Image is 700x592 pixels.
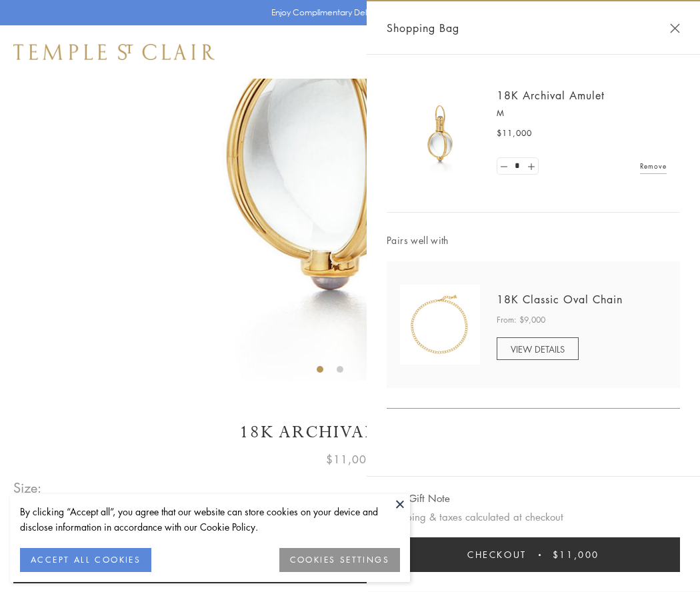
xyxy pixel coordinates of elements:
[400,93,480,173] img: 18K Archival Amulet
[13,421,687,444] h1: 18K Archival Amulet
[497,337,579,360] a: VIEW DETAILS
[497,127,532,140] span: $11,000
[553,547,599,562] span: $11,000
[497,158,511,175] a: Set quantity to 0
[497,313,545,327] span: From: $9,000
[387,19,459,37] span: Shopping Bag
[497,292,623,307] a: 18K Classic Oval Chain
[387,537,680,572] button: Checkout $11,000
[13,477,43,499] span: Size:
[670,23,680,33] button: Close Shopping Bag
[467,547,527,562] span: Checkout
[497,88,605,103] a: 18K Archival Amulet
[326,451,374,468] span: $11,000
[20,548,151,572] button: ACCEPT ALL COOKIES
[640,159,667,173] a: Remove
[400,285,480,365] img: N88865-OV18
[497,107,667,120] p: M
[279,548,400,572] button: COOKIES SETTINGS
[387,233,680,248] span: Pairs well with
[524,158,537,175] a: Set quantity to 2
[20,504,400,535] div: By clicking “Accept all”, you agree that our website can store cookies on your device and disclos...
[511,343,565,355] span: VIEW DETAILS
[387,490,450,507] button: Add Gift Note
[387,509,680,525] p: Shipping & taxes calculated at checkout
[13,44,215,60] img: Temple St. Clair
[271,6,423,19] p: Enjoy Complimentary Delivery & Returns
